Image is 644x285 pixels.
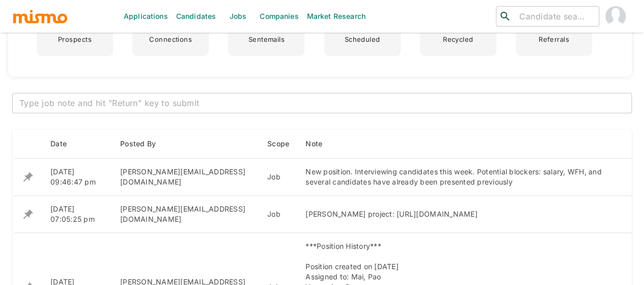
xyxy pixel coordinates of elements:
[305,209,607,219] div: [PERSON_NAME] project: [URL][DOMAIN_NAME]
[259,129,297,159] th: Scope
[12,9,68,24] img: logo
[259,159,297,196] td: Job
[58,36,92,43] p: Prospects
[605,6,626,27] img: Maia Reyes
[149,36,192,43] p: Connections
[539,36,569,43] p: Referrals
[297,129,615,159] th: Note
[42,196,112,233] td: [DATE] 07:05:25 pm
[248,36,285,43] p: Sentemails
[112,159,259,196] td: [PERSON_NAME][EMAIL_ADDRESS][DOMAIN_NAME]
[305,167,607,187] div: New position. Interviewing candidates this week. Potential blockers: salary, WFH, and several can...
[42,129,112,159] th: Date
[259,196,297,233] td: Job
[42,159,112,196] td: [DATE] 09:46:47 pm
[345,36,380,43] p: Scheduled
[443,36,473,43] p: Recycled
[112,129,259,159] th: Posted By
[112,196,259,233] td: [PERSON_NAME][EMAIL_ADDRESS][DOMAIN_NAME]
[515,9,595,23] input: Candidate search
